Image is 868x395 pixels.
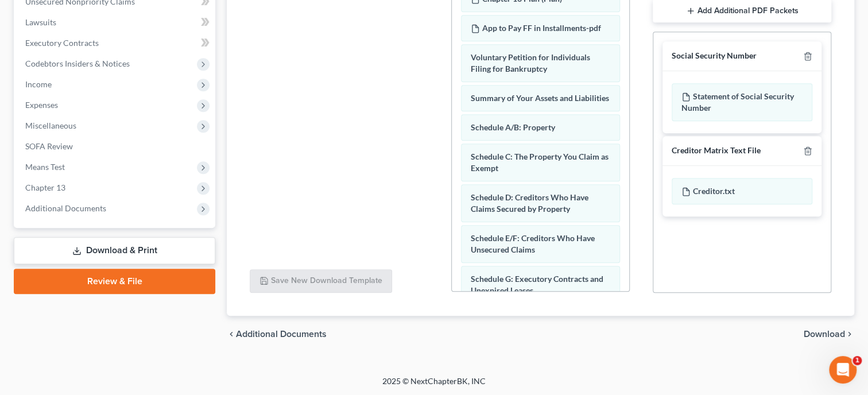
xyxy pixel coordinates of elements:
[236,330,327,339] span: Additional Documents
[14,237,215,264] a: Download & Print
[471,52,590,73] span: Voluntary Petition for Individuals Filing for Bankruptcy
[804,330,845,339] span: Download
[471,122,555,132] span: Schedule A/B: Property
[482,23,601,33] span: App to Pay FF in Installments-pdf
[829,356,857,384] iframe: Intercom live chat
[25,141,73,151] span: SOFA Review
[25,59,130,68] span: Codebtors Insiders & Notices
[25,38,99,48] span: Executory Contracts
[227,330,236,339] i: chevron_left
[25,100,58,110] span: Expenses
[845,330,854,339] i: chevron_right
[25,162,65,172] span: Means Test
[25,17,56,27] span: Lawsuits
[16,33,215,53] a: Executory Contracts
[672,145,761,156] div: Creditor Matrix Text File
[804,330,854,339] button: Download chevron_right
[16,136,215,157] a: SOFA Review
[16,12,215,33] a: Lawsuits
[471,93,609,103] span: Summary of Your Assets and Liabilities
[25,203,106,213] span: Additional Documents
[471,233,595,254] span: Schedule E/F: Creditors Who Have Unsecured Claims
[852,356,862,365] span: 1
[672,51,757,61] div: Social Security Number
[25,121,76,130] span: Miscellaneous
[471,192,588,214] span: Schedule D: Creditors Who Have Claims Secured by Property
[672,178,812,204] div: Creditor.txt
[672,83,812,121] div: Statement of Social Security Number
[14,269,215,294] a: Review & File
[227,330,327,339] a: chevron_left Additional Documents
[471,152,609,173] span: Schedule C: The Property You Claim as Exempt
[25,183,65,192] span: Chapter 13
[471,274,603,295] span: Schedule G: Executory Contracts and Unexpired Leases
[25,79,52,89] span: Income
[250,269,392,293] button: Save New Download Template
